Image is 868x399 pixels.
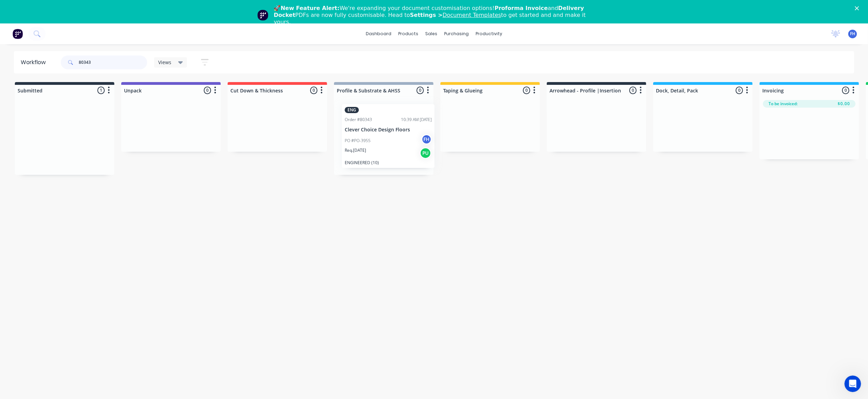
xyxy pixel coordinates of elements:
[769,101,798,107] span: To be invoiced:
[472,29,506,39] div: productivity
[422,29,441,39] div: sales
[850,31,855,37] span: FH
[79,56,147,69] input: Search for orders...
[855,6,862,10] div: Close
[257,10,268,21] img: Profile image for Team
[21,58,49,67] div: Workflow
[362,29,395,39] a: dashboard
[410,12,501,18] b: Settings >
[495,5,548,11] b: Proforma Invoice
[274,5,600,26] div: 🚀 We're expanding your document customisation options! and PDFs are now fully customisable. Head ...
[838,101,850,107] span: $0.00
[158,59,171,66] span: Views
[274,5,584,18] b: Delivery Docket
[845,376,861,392] iframe: Intercom live chat
[395,29,422,39] div: products
[281,5,340,11] b: New Feature Alert:
[441,29,472,39] div: purchasing
[12,29,23,39] img: Factory
[442,12,501,18] a: Document Templates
